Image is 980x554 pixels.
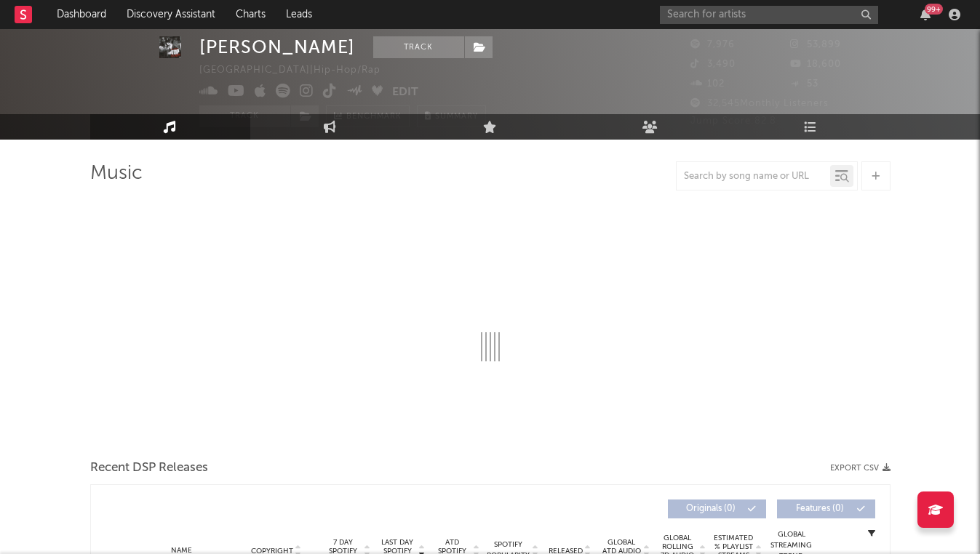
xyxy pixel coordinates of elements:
button: Features(0) [777,499,875,518]
span: Benchmark [346,108,402,126]
span: Features ( 0 ) [786,505,853,513]
span: 32,545 Monthly Listeners [690,99,829,108]
button: 99+ [920,9,931,20]
input: Search by song name or URL [677,171,830,182]
button: Track [373,36,464,58]
button: Track [199,105,290,127]
button: Export CSV [830,464,891,473]
span: 102 [690,79,725,89]
span: Summary [435,113,478,121]
a: Benchmark [326,105,410,127]
button: Edit [392,84,418,102]
div: [PERSON_NAME] [199,36,355,58]
span: 3,490 [690,60,736,69]
span: 53 [790,79,818,89]
button: Originals(0) [668,499,766,518]
span: Originals ( 0 ) [677,505,744,513]
span: 53,899 [790,40,841,49]
span: 7,976 [690,40,735,49]
span: Recent DSP Releases [90,459,208,477]
button: Summary [417,105,486,127]
div: [GEOGRAPHIC_DATA] | Hip-Hop/Rap [199,62,397,79]
input: Search for artists [660,6,878,24]
div: 99 + [925,4,943,15]
span: 18,600 [790,60,841,69]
